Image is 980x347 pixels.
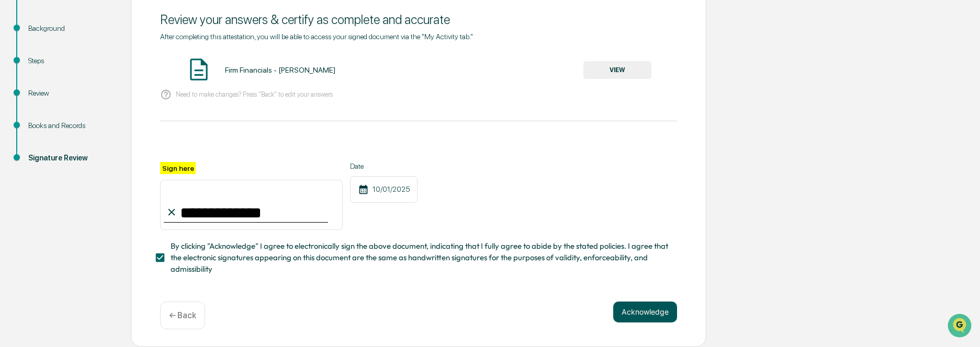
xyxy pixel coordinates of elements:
span: Attestations [86,132,130,142]
div: 🖐️ [10,133,19,141]
label: Sign here [160,162,196,174]
span: Preclearance [21,132,67,142]
iframe: Open customer support [947,313,975,341]
span: After completing this attestation, you will be able to access your signed document via the "My Ac... [160,32,473,41]
p: Need to make changes? Press "Back" to edit your answers [176,90,333,98]
span: Data Lookup [21,152,66,162]
a: Powered byPylon [74,177,127,185]
a: 🗄️Attestations [72,128,134,146]
div: 🔎 [10,153,19,161]
div: Start new chat [36,80,172,90]
div: 10/01/2025 [350,176,418,203]
div: Background [28,23,114,34]
div: We're offline, we'll be back soon [36,90,137,99]
label: Date [350,162,418,170]
div: Books and Records [28,120,114,131]
span: Pylon [104,177,127,185]
p: ← Back [169,310,196,320]
img: Document Icon [186,56,212,83]
div: Firm Financials - [PERSON_NAME] [225,66,335,74]
a: 🖐️Preclearance [6,128,72,146]
button: Start new chat [178,83,190,96]
img: 1746055101610-c473b297-6a78-478c-a979-82029cc54cd1 [10,80,29,99]
button: VIEW [583,61,651,79]
p: How can we help? [10,22,190,39]
div: 🗄️ [76,133,84,141]
div: Review your answers & certify as complete and accurate [160,12,677,27]
div: Signature Review [28,153,114,164]
span: By clicking "Acknowledge" I agree to electronically sign the above document, indicating that I fu... [171,240,669,275]
div: Review [28,88,114,99]
div: Steps [28,55,114,66]
a: 🔎Data Lookup [6,147,70,166]
button: Acknowledge [613,302,677,322]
